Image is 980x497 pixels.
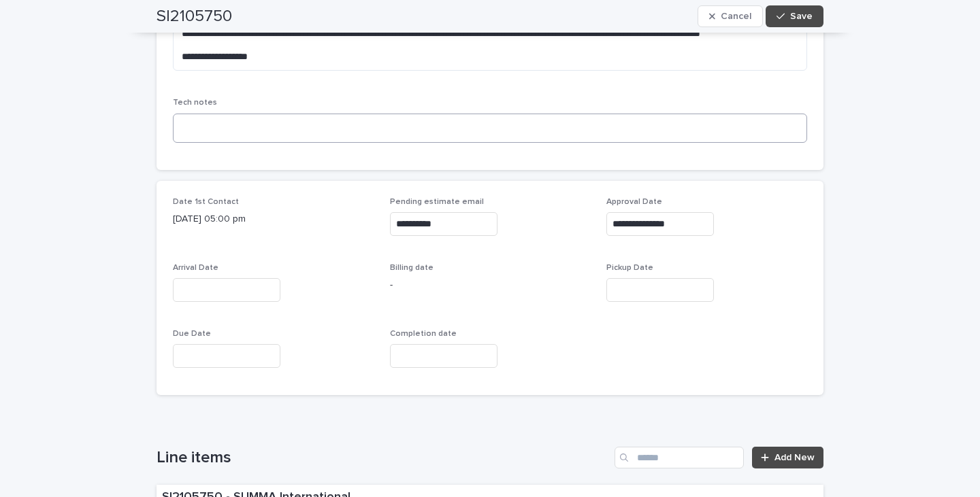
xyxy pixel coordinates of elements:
[390,278,591,292] p: -
[615,447,744,468] input: Search
[173,99,217,107] span: Tech notes
[390,330,457,338] span: Completion date
[390,198,484,206] span: Pending estimate email
[766,5,823,27] button: Save
[157,7,232,27] h2: SI2105750
[606,198,662,206] span: Approval Date
[173,330,211,338] span: Due Date
[157,448,609,468] h1: Line items
[173,212,374,226] p: [DATE] 05:00 pm
[173,264,218,272] span: Arrival Date
[606,264,653,272] span: Pickup Date
[774,453,815,462] span: Add New
[698,5,763,27] button: Cancel
[721,12,751,21] span: Cancel
[790,12,813,21] span: Save
[752,447,823,468] a: Add New
[390,264,434,272] span: Billing date
[173,198,239,206] span: Date 1st Contact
